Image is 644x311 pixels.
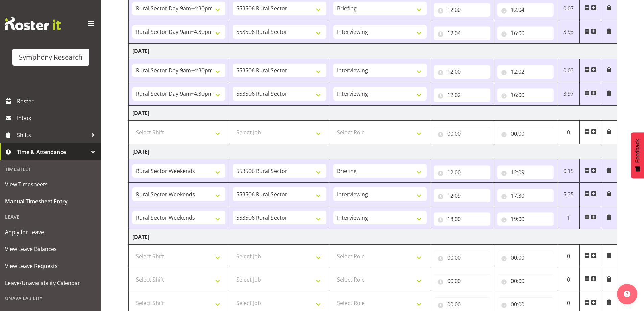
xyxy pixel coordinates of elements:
input: Click to select... [434,212,490,226]
input: Click to select... [497,251,554,264]
input: Click to select... [497,165,554,179]
a: Manual Timesheet Entry [2,193,100,210]
a: Apply for Leave [2,224,100,241]
input: Click to select... [497,297,554,311]
td: 1 [557,206,580,229]
span: View Timesheets [5,179,96,190]
button: Feedback - Show survey [631,132,644,178]
span: Shifts [17,130,88,140]
a: View Leave Requests [2,258,100,274]
input: Click to select... [434,165,490,179]
div: Unavailability [2,291,100,305]
td: [DATE] [129,144,617,159]
span: View Leave Requests [5,261,96,271]
div: Leave [2,210,100,224]
td: 0.03 [557,59,580,82]
span: Manual Timesheet Entry [5,196,96,206]
input: Click to select... [497,65,554,79]
input: Click to select... [434,251,490,264]
input: Click to select... [497,189,554,202]
input: Click to select... [434,26,490,40]
a: View Leave Balances [2,241,100,258]
input: Click to select... [434,3,490,17]
input: Click to select... [434,297,490,311]
input: Click to select... [434,127,490,140]
td: 5.35 [557,183,580,206]
div: Timesheet [2,162,100,176]
input: Click to select... [497,274,554,288]
td: [DATE] [129,44,617,59]
img: Rosterit website logo [5,17,61,30]
a: Leave/Unavailability Calendar [2,274,100,291]
input: Click to select... [434,65,490,79]
td: 3.97 [557,82,580,106]
td: 0 [557,121,580,144]
td: 0.15 [557,159,580,183]
a: View Timesheets [2,176,100,193]
span: Time & Attendance [17,147,88,157]
input: Click to select... [497,212,554,226]
input: Click to select... [497,88,554,102]
td: 3.93 [557,20,580,44]
span: Feedback [635,139,641,163]
td: 0 [557,268,580,291]
input: Click to select... [497,26,554,40]
input: Click to select... [434,189,490,202]
span: Apply for Leave [5,227,96,237]
td: [DATE] [129,229,617,245]
td: 0 [557,245,580,268]
input: Click to select... [497,3,554,17]
input: Click to select... [434,88,490,102]
div: Symphony Research [19,52,82,62]
span: View Leave Balances [5,244,96,254]
span: Roster [17,96,98,106]
img: help-xxl-2.png [624,291,630,297]
span: Inbox [17,113,98,123]
span: Leave/Unavailability Calendar [5,278,96,288]
td: [DATE] [129,106,617,121]
input: Click to select... [434,274,490,288]
input: Click to select... [497,127,554,140]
